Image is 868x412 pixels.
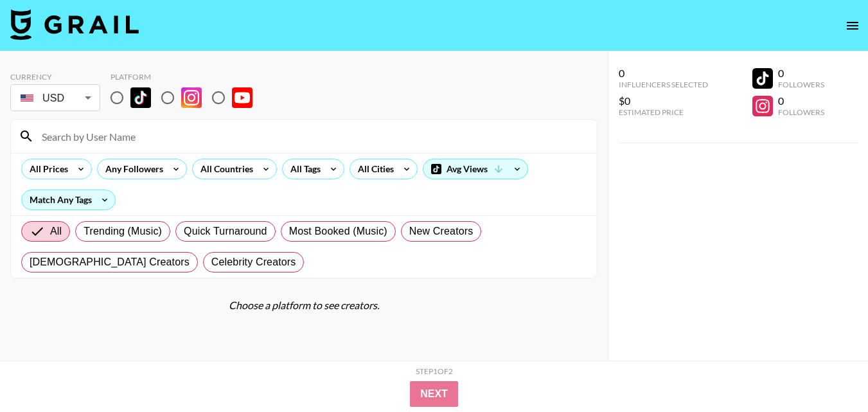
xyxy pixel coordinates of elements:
[22,190,115,210] div: Match Any Tags
[619,107,708,117] div: Estimated Price
[619,80,708,89] div: Influencers Selected
[410,381,458,407] button: Next
[10,72,100,82] div: Currency
[22,159,71,179] div: All Prices
[409,224,474,239] span: New Creators
[184,224,267,239] span: Quick Turnaround
[423,159,527,179] div: Avg Views
[98,159,166,179] div: Any Followers
[416,366,453,376] div: Step 1 of 2
[283,159,323,179] div: All Tags
[778,107,824,117] div: Followers
[778,80,824,89] div: Followers
[10,299,598,312] div: Choose a platform to see creators.
[289,224,387,239] span: Most Booked (Music)
[619,94,708,107] div: $0
[10,9,139,40] img: Grail Talent
[84,224,162,239] span: Trending (Music)
[350,159,396,179] div: All Cities
[50,224,62,239] span: All
[211,255,296,270] span: Celebrity Creators
[34,126,589,147] input: Search by User Name
[840,13,865,39] button: open drawer
[804,348,853,397] iframe: Drift Widget Chat Controller
[619,67,708,80] div: 0
[13,87,98,109] div: USD
[30,255,190,270] span: [DEMOGRAPHIC_DATA] Creators
[778,94,824,107] div: 0
[232,87,252,108] img: YouTube
[778,67,824,80] div: 0
[111,72,263,82] div: Platform
[130,87,151,108] img: TikTok
[181,87,202,108] img: Instagram
[193,159,256,179] div: All Countries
